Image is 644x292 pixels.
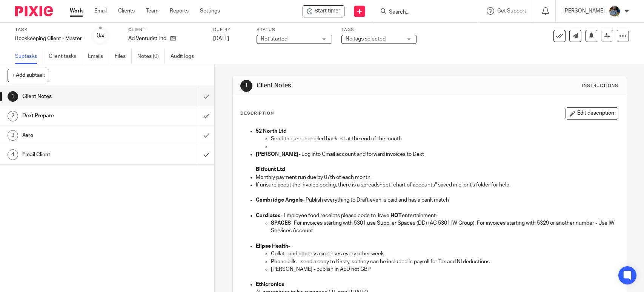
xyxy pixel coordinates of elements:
strong: Elipse Health [256,244,288,249]
strong: Cardiatec [256,213,281,218]
div: 3 [8,130,18,141]
h1: Xero [22,130,135,141]
strong: Ethicronics [256,282,284,287]
p: Collate and process expenses every other week [271,250,618,258]
div: Instructions [582,83,618,89]
strong: SPACES - [271,221,294,226]
button: + Add subtask [8,69,49,82]
h1: Email Client [22,149,135,160]
span: Start timer [315,7,340,15]
a: Notes (0) [137,49,165,64]
p: If unsure about the invoice coding, there is a spreadsheet "chart of accounts" saved in client's ... [256,181,618,189]
button: Edit description [566,107,618,120]
h1: Client Notes [257,82,446,90]
p: [PERSON_NAME] - publish in AED not GBP [271,266,618,273]
div: 1 [8,91,18,102]
a: Files [115,49,132,64]
span: No tags selected [346,36,386,42]
p: Phone bills - send a copy to Kirsty, so they can be included in payroll for Tax and NI deductions [271,258,618,266]
label: Client [128,27,204,33]
a: Settings [200,7,220,15]
input: Search [388,9,456,16]
span: Not started [261,36,287,42]
p: - Log into Gmail account and forward invoices to Dext [256,151,618,158]
a: Client tasks [49,49,82,64]
p: Monthly payment run due by 07th of each month. [256,174,618,181]
p: - Employee food receipts please code to Travel entertainment- [256,212,618,219]
p: Description [240,110,274,116]
a: Clients [118,7,135,15]
p: - Publish everything to Draft even is paid and has a bank match [256,196,618,204]
strong: Bitfount Ltd [256,167,285,172]
div: Ad Venturist Ltd - Bookkeeping Client - Master [303,5,344,17]
a: Reports [170,7,189,15]
strong: [PERSON_NAME] [256,152,298,157]
small: /4 [100,34,104,38]
div: 0 [97,31,104,40]
img: Pixie [15,6,53,16]
a: Audit logs [171,49,200,64]
label: Status [257,27,332,33]
h1: Dext Prepare [22,110,135,121]
label: Due by [213,27,247,33]
strong: 52 North Ltd [256,129,287,134]
a: Subtasks [15,49,43,64]
p: Send the unreconciled bank list at the end of the month [271,135,618,143]
div: 1 [240,80,252,92]
label: Task [15,27,82,33]
span: Get Support [497,8,526,14]
p: Ad Venturist Ltd [128,35,166,42]
p: [PERSON_NAME] [563,7,605,15]
h1: Client Notes [22,91,135,102]
div: Bookkeeping Client - Master [15,35,82,42]
label: Tags [341,27,417,33]
strong: Cambridge Angels [256,197,303,203]
a: Email [94,7,107,15]
div: 2 [8,111,18,121]
a: Emails [88,49,109,64]
span: [DATE] [213,36,229,41]
a: Work [70,7,83,15]
img: Jaskaran%20Singh.jpeg [609,5,621,17]
div: 4 [8,149,18,160]
strong: NOT [390,213,402,218]
p: - [256,242,618,250]
a: Team [146,7,158,15]
p: For invoices starting with 5301 use Supplier Spaces (DD) (AC 5301 IW Group). For invoices startin... [271,219,618,235]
